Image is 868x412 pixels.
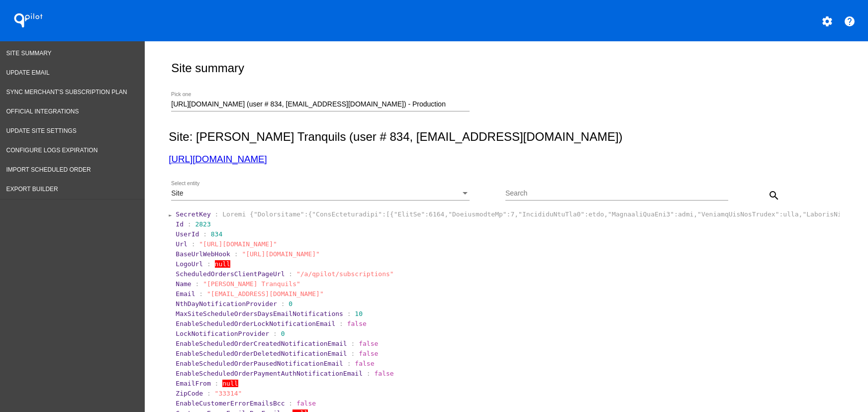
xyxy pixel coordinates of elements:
[215,380,219,387] span: :
[176,220,184,228] span: Id
[215,210,219,218] span: :
[359,350,378,357] span: false
[195,280,199,288] span: :
[347,310,351,317] span: :
[821,15,833,27] mat-icon: settings
[176,320,335,327] span: EnableScheduledOrderLockNotificationEmail
[203,280,300,288] span: "[PERSON_NAME] Tranquils"
[203,230,207,238] span: :
[171,189,183,197] span: Site
[289,400,292,407] span: :
[171,190,470,198] mat-select: Select entity
[339,320,343,327] span: :
[176,360,343,367] span: EnableScheduledOrderPausedNotificationEmail
[351,350,355,357] span: :
[211,230,222,238] span: 834
[6,147,98,154] span: Configure logs expiration
[351,340,355,347] span: :
[192,240,195,248] span: :
[207,260,211,268] span: :
[347,320,367,327] span: false
[281,300,285,308] span: :
[169,154,267,164] a: [URL][DOMAIN_NAME]
[176,340,347,347] span: EnableScheduledOrderCreatedNotificationEmail
[176,400,285,407] span: EnableCustomerErrorEmailsBcc
[176,230,199,238] span: UserId
[6,186,58,193] span: Export Builder
[375,370,394,377] span: false
[176,290,195,298] span: Email
[355,360,374,367] span: false
[176,390,203,397] span: ZipCode
[176,310,343,317] span: MaxSiteScheduleOrdersDaysEmailNotifications
[6,108,79,115] span: Official Integrations
[6,69,50,76] span: Update Email
[207,290,324,298] span: "[EMAIL_ADDRESS][DOMAIN_NAME]"
[289,270,292,278] span: :
[176,270,285,278] span: ScheduledOrdersClientPageUrl
[289,300,292,308] span: 0
[176,240,187,248] span: Url
[242,250,320,258] span: "[URL][DOMAIN_NAME]"
[359,340,378,347] span: false
[355,310,363,317] span: 10
[768,190,780,202] mat-icon: search
[505,190,728,198] input: Search
[188,220,192,228] span: :
[222,380,238,387] span: null
[296,400,316,407] span: false
[171,61,244,75] h2: Site summary
[296,270,394,278] span: "/a/qpilot/subscriptions"
[171,101,470,108] input: Number
[176,260,203,268] span: LogoUrl
[169,130,840,144] h2: Site: [PERSON_NAME] Tranquils (user # 834, [EMAIL_ADDRESS][DOMAIN_NAME])
[176,250,230,258] span: BaseUrlWebHook
[273,330,277,337] span: :
[176,350,347,357] span: EnableScheduledOrderDeletedNotificationEmail
[215,390,242,397] span: "33314"
[176,280,191,288] span: Name
[6,89,127,96] span: Sync Merchant's Subscription Plan
[176,330,269,337] span: LockNotificationProvider
[367,370,371,377] span: :
[844,15,856,27] mat-icon: help
[6,166,91,173] span: Import Scheduled Order
[234,250,238,258] span: :
[195,220,210,228] span: 2823
[176,380,210,387] span: EmailFrom
[8,10,48,30] h1: QPilot
[176,210,210,218] span: SecretKey
[199,290,203,298] span: :
[207,390,211,397] span: :
[199,240,277,248] span: "[URL][DOMAIN_NAME]"
[347,360,351,367] span: :
[215,260,230,268] span: null
[176,300,277,308] span: NthDayNotificationProvider
[176,370,363,377] span: EnableScheduledOrderPaymentAuthNotificationEmail
[6,127,77,134] span: Update Site Settings
[6,50,52,57] span: Site Summary
[281,330,285,337] span: 0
